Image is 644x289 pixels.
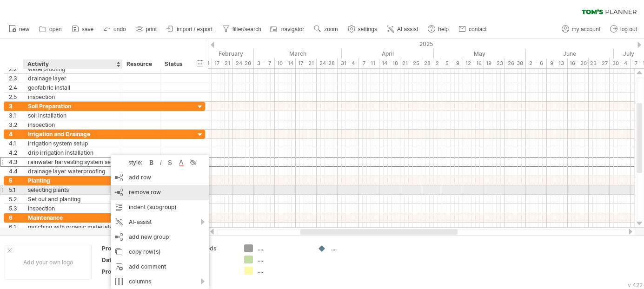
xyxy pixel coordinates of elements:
div: June 2025 [526,49,614,59]
a: filter/search [220,23,264,35]
span: zoom [324,26,338,33]
div: 3 [9,102,23,111]
a: undo [101,23,129,35]
div: 9 - 13 [547,59,568,68]
div: 17 - 21 [212,59,233,68]
div: drip irrigation installation [28,148,117,157]
div: 4.4 [9,167,23,176]
span: AI assist [397,26,418,33]
div: 4.3 [9,158,23,166]
div: Irrigation and Drainage [28,130,117,138]
div: April 2025 [342,49,434,59]
span: contact [469,26,487,33]
div: Soil Preparation [28,102,117,111]
a: contact [456,23,490,35]
a: navigator [269,23,307,35]
div: 30 - 4 [610,59,631,68]
div: add comment [111,259,209,274]
div: 24-28 [317,59,338,68]
div: add new group [111,230,209,244]
div: columns [111,274,209,289]
span: print [146,26,157,33]
div: inspection [28,120,117,129]
a: open [37,23,65,35]
div: indent (subgroup) [111,200,209,215]
div: 3.2 [9,120,23,129]
div: soil installation [28,111,117,120]
div: Activity [27,59,117,69]
div: 17 - 21 [296,59,317,68]
a: import / export [164,23,215,35]
div: Date: [102,256,153,264]
div: 2.3 [9,74,23,83]
div: Add your own logo [5,245,92,280]
a: new [7,23,32,35]
div: 2 - 6 [526,59,547,68]
a: zoom [312,23,340,35]
div: 6 [9,213,23,222]
div: 3.1 [9,111,23,120]
div: 16 - 20 [568,59,589,68]
div: inspection [28,92,117,101]
span: help [438,26,449,33]
div: Resource [126,59,155,69]
span: remove row [129,189,161,196]
div: .... [258,256,308,263]
div: waterproofing [28,65,117,73]
div: drainage layer [28,74,117,83]
div: add row [111,170,209,185]
div: 2.2 [9,65,23,73]
div: inspection [28,204,117,213]
div: drainage layer waterproofing [28,167,117,176]
div: 24-28 [233,59,254,68]
span: filter/search [232,26,261,33]
div: March 2025 [254,49,342,59]
div: 26-30 [505,59,526,68]
span: undo [113,26,126,33]
a: my account [559,23,603,35]
div: 23 - 27 [589,59,610,68]
span: log out [620,26,637,33]
span: save [82,26,93,33]
div: 5 [9,176,23,185]
div: Project: [102,244,153,252]
div: copy row(s) [111,244,209,259]
div: selecting plants [28,185,117,194]
div: 6.1 [9,223,23,231]
div: .... [331,244,382,252]
a: print [133,23,159,35]
div: 21 - 25 [400,59,421,68]
div: 14 - 18 [379,59,400,68]
div: 10 - 14 [275,59,296,68]
a: log out [608,23,640,35]
div: February 2025 [170,49,254,59]
div: 3 - 7 [254,59,275,68]
div: May 2025 [434,49,526,59]
div: 4.2 [9,148,23,157]
span: open [49,26,62,33]
div: Planting [28,176,117,185]
div: 5 - 9 [442,59,463,68]
a: AI assist [385,23,421,35]
div: irrigation system setup [28,139,117,148]
div: AI-assist [111,215,209,230]
div: geofabric install [28,83,117,92]
div: 5.2 [9,195,23,204]
div: 7 - 11 [359,59,379,68]
div: .... [258,267,308,275]
div: 19 - 23 [484,59,505,68]
a: settings [345,23,380,35]
span: import / export [177,26,212,33]
div: Status [165,59,185,69]
span: settings [358,26,377,33]
div: 5.3 [9,204,23,213]
span: my account [572,26,600,33]
div: 31 - 4 [338,59,359,68]
div: 4 [9,130,23,138]
div: Set out and planting [28,195,117,204]
div: v 422 [628,282,643,289]
div: Project Number [102,268,153,276]
div: 2.4 [9,83,23,92]
span: new [19,26,29,33]
div: mulching with organic materials [28,223,117,231]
